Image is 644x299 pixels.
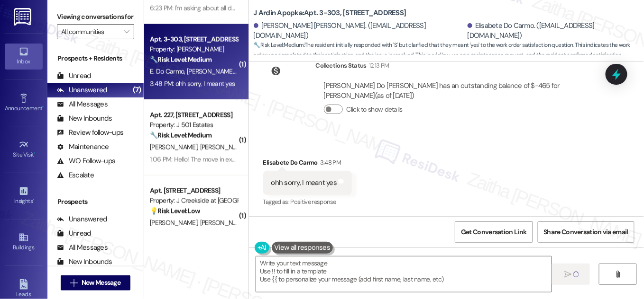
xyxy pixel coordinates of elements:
[42,104,44,110] span: •
[254,41,304,49] strong: 🔧 Risk Level: Medium
[47,53,144,63] div: Prospects + Residents
[347,105,403,114] label: Click to show details
[254,8,406,18] b: J Ardin Apopka: Apt. 3-303, [STREET_ADDRESS]
[455,221,533,243] button: Get Conversation Link
[615,271,622,278] i: 
[150,143,200,151] span: [PERSON_NAME]
[57,243,108,253] div: All Messages
[150,131,212,140] strong: 🔧 Risk Level: Medium
[150,120,238,130] div: Property: J 501 Estates
[150,44,238,54] div: Property: [PERSON_NAME]
[200,143,250,151] span: [PERSON_NAME]
[5,183,43,209] a: Insights •
[263,195,352,209] div: Tagged as:
[150,67,187,76] span: E. Do Carmo
[57,214,107,224] div: Unanswered
[544,227,628,237] span: Share Conversation via email
[538,221,635,243] button: Share Conversation via email
[34,150,36,157] span: •
[324,81,597,101] div: [PERSON_NAME] Do [PERSON_NAME] has an outstanding balance of $-465 for [PERSON_NAME] (as of [DATE])
[468,21,637,41] div: Elisabete Do Carmo. ([EMAIL_ADDRESS][DOMAIN_NAME])
[61,24,119,39] input: All communities
[200,219,247,227] span: [PERSON_NAME]
[461,227,526,237] span: Get Conversation Link
[5,229,43,255] a: Buildings
[150,79,235,88] div: 3:48 PM: ohh sorry, I meant yes
[57,114,112,123] div: New Inbounds
[254,40,644,61] span: : The resident initially responded with 'S' but clarified that they meant 'yes' to the work order...
[124,28,129,35] i: 
[254,21,465,41] div: [PERSON_NAME] [PERSON_NAME]. ([EMAIL_ADDRESS][DOMAIN_NAME])
[150,231,562,239] div: 2:49 PM: The system used to scan items for online, is not the best. That was the only thing we ha...
[263,158,352,171] div: Elisabete Do Carmo
[150,110,238,120] div: Apt. 227, [STREET_ADDRESS]
[61,275,131,290] button: New Message
[71,279,78,287] i: 
[130,83,144,97] div: (7)
[33,196,34,203] span: •
[47,197,144,207] div: Prospects
[57,156,115,166] div: WO Follow-ups
[150,219,200,227] span: [PERSON_NAME]
[271,178,337,188] div: ohh sorry, I meant yes
[187,67,283,76] span: [PERSON_NAME] [PERSON_NAME]
[291,198,336,206] span: Positive response
[57,257,112,267] div: New Inbounds
[57,229,91,238] div: Unread
[57,9,134,24] label: Viewing conversations for
[57,128,123,138] div: Review follow-ups
[82,278,120,288] span: New Message
[14,8,33,26] img: ResiDesk Logo
[57,170,94,180] div: Escalate
[57,142,109,152] div: Maintenance
[367,61,389,70] div: 12:13 PM
[318,158,341,167] div: 3:48 PM
[150,55,212,64] strong: 🔧 Risk Level: Medium
[316,61,367,70] div: Collections Status
[5,137,43,162] a: Site Visit •
[150,207,200,215] strong: 💡 Risk Level: Low
[5,44,43,69] a: Inbox
[256,256,552,292] textarea: No worries at all, [PERSON_NAME]! Glad to hear the work order was completed to your satisfaction....
[57,99,108,109] div: All Messages
[150,196,238,206] div: Property: J Creekside at [GEOGRAPHIC_DATA]
[564,271,571,278] i: 
[57,85,107,95] div: Unanswered
[150,4,360,12] div: 6:23 PM: I'm asking about all doors that I currently have access to via key fob.
[150,186,238,196] div: Apt. [STREET_ADDRESS]
[150,35,238,44] div: Apt. 3-303, [STREET_ADDRESS]
[57,71,91,81] div: Unread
